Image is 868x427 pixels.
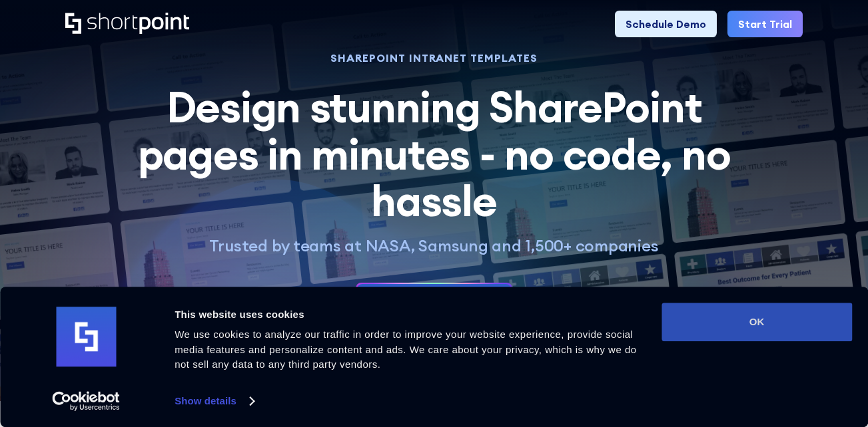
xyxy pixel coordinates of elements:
[56,307,116,367] img: logo
[175,307,646,323] div: This website uses cookies
[357,284,511,325] a: Start a Free Trial
[175,329,636,370] span: We use cookies to analyze our traffic in order to improve your website experience, provide social...
[28,391,145,411] a: Usercentrics Cookiebot - opens in a new window
[628,273,868,427] iframe: Chat Widget
[123,53,746,63] h1: SHAREPOINT INTRANET TEMPLATES
[123,235,746,256] p: Trusted by teams at NASA, Samsung and 1,500+ companies
[727,11,803,37] a: Start Trial
[65,13,189,35] a: Home
[615,11,717,37] a: Schedule Demo
[123,84,746,224] h2: Design stunning SharePoint pages in minutes - no code, no hassle
[661,303,852,341] button: OK
[175,391,253,411] a: Show details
